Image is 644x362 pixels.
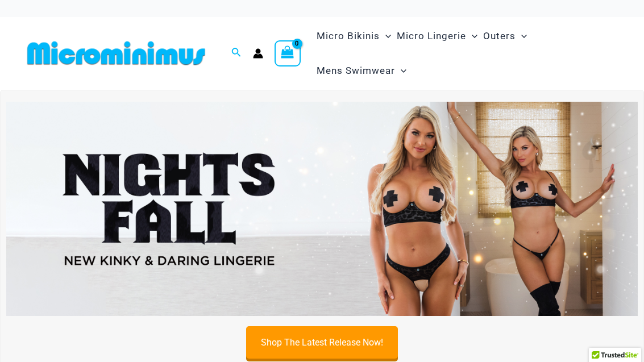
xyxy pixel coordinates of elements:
a: Account icon link [253,48,263,59]
span: Outers [483,22,516,51]
img: Night's Fall Silver Leopard Pack [6,102,638,317]
a: Micro LingerieMenu ToggleMenu Toggle [394,19,480,53]
span: Menu Toggle [466,22,477,51]
a: Search icon link [231,46,242,60]
span: Menu Toggle [516,22,527,51]
a: Shop The Latest Release Now! [246,326,398,359]
span: Menu Toggle [380,22,391,51]
span: Micro Lingerie [397,22,466,51]
a: Micro BikinisMenu ToggleMenu Toggle [314,19,394,53]
a: OutersMenu ToggleMenu Toggle [480,19,530,53]
span: Menu Toggle [395,56,406,85]
nav: Site Navigation [312,17,621,90]
span: Micro Bikinis [317,22,380,51]
img: MM SHOP LOGO FLAT [23,40,210,66]
a: Mens SwimwearMenu ToggleMenu Toggle [314,53,409,88]
a: View Shopping Cart, empty [275,40,301,66]
span: Mens Swimwear [317,56,395,85]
